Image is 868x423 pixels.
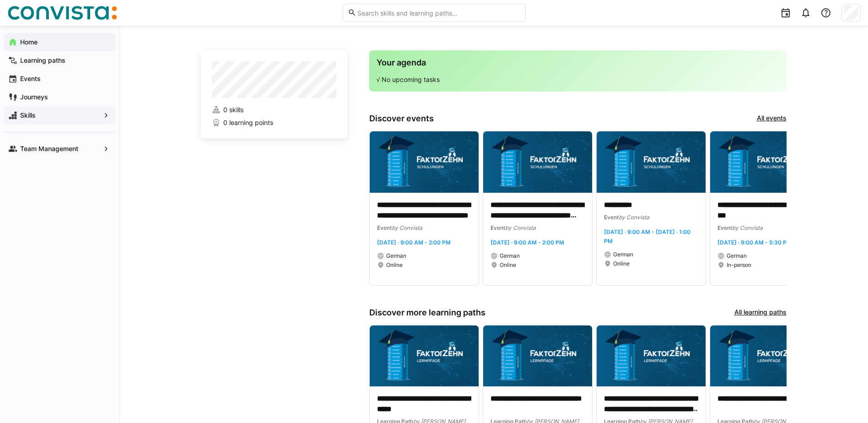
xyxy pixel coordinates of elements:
[727,252,747,260] span: German
[734,308,787,318] a: All learning paths
[717,224,732,231] span: Event
[727,261,751,269] span: In-person
[356,9,520,17] input: Search skills and learning paths…
[377,58,779,68] h3: Your agenda
[500,261,516,269] span: Online
[386,252,406,260] span: German
[604,228,690,244] span: [DATE] · 9:00 AM - [DATE] · 1:00 PM
[710,325,819,387] img: image
[223,105,243,114] span: 0 skills
[377,224,392,231] span: Event
[491,239,564,246] span: [DATE] · 9:00 AM - 2:00 PM
[377,75,779,84] p: √ No upcoming tasks
[619,214,649,221] span: by Convista
[717,239,792,246] span: [DATE] · 9:00 AM - 5:30 PM
[604,214,619,221] span: Event
[223,118,273,127] span: 0 learning points
[613,251,633,258] span: German
[732,224,763,231] span: by Convista
[212,105,336,114] a: 0 skills
[757,114,787,124] a: All events
[483,131,592,193] img: image
[491,224,505,231] span: Event
[483,325,592,387] img: image
[597,131,706,193] img: image
[505,224,536,231] span: by Convista
[369,308,485,318] h3: Discover more learning paths
[597,325,706,387] img: image
[377,239,451,246] span: [DATE] · 9:00 AM - 2:00 PM
[392,224,422,231] span: by Convista
[500,252,520,260] span: German
[369,114,434,124] h3: Discover events
[386,261,403,269] span: Online
[710,131,819,193] img: image
[370,325,479,387] img: image
[370,131,479,193] img: image
[613,260,630,267] span: Online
